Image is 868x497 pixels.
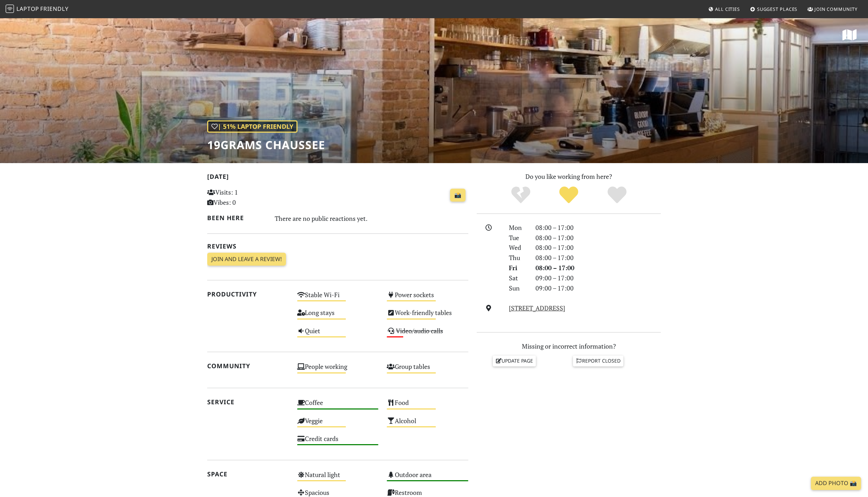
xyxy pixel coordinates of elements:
[207,138,325,152] h1: 19grams Chaussee
[477,171,661,182] p: Do you like working from here?
[715,6,740,12] span: All Cities
[293,415,383,433] div: Veggie
[509,304,565,312] a: [STREET_ADDRESS]
[531,273,665,283] div: 09:00 – 17:00
[747,3,800,15] a: Suggest Places
[545,185,593,205] div: Yes
[293,469,383,487] div: Natural light
[207,290,289,298] h2: Productivity
[207,253,286,266] a: Join and leave a review!
[40,5,68,13] span: Friendly
[6,3,69,15] a: LaptopFriendly LaptopFriendly
[207,214,266,222] h2: Been here
[207,362,289,370] h2: Community
[207,398,289,406] h2: Service
[16,5,39,13] span: Laptop
[531,263,665,273] div: 08:00 – 17:00
[383,469,472,487] div: Outdoor area
[814,6,857,12] span: Join Community
[505,273,531,283] div: Sat
[396,327,443,335] s: Video/audio calls
[497,185,545,205] div: No
[293,325,383,343] div: Quiet
[573,356,623,366] a: Report closed
[207,243,468,250] h2: Reviews
[207,187,289,208] p: Visits: 1 Vibes: 0
[505,283,531,293] div: Sun
[383,289,472,307] div: Power sockets
[383,361,472,379] div: Group tables
[207,120,297,133] div: | 51% Laptop Friendly
[293,433,383,451] div: Credit cards
[293,289,383,307] div: Stable Wi-Fi
[531,283,665,293] div: 09:00 – 17:00
[207,470,289,478] h2: Space
[531,233,665,243] div: 08:00 – 17:00
[477,341,661,351] p: Missing or incorrect information?
[705,3,743,15] a: All Cities
[207,173,468,183] h2: [DATE]
[6,5,14,13] img: LaptopFriendly
[531,243,665,253] div: 08:00 – 17:00
[383,397,472,415] div: Food
[505,263,531,273] div: Fri
[805,3,860,15] a: Join Community
[531,253,665,263] div: 08:00 – 17:00
[505,223,531,233] div: Mon
[383,307,472,325] div: Work-friendly tables
[275,213,469,224] div: There are no public reactions yet.
[293,307,383,325] div: Long stays
[505,243,531,253] div: Wed
[383,415,472,433] div: Alcohol
[505,253,531,263] div: Thu
[450,189,465,202] a: 📸
[493,356,536,366] a: Update page
[505,233,531,243] div: Tue
[757,6,798,12] span: Suggest Places
[293,397,383,415] div: Coffee
[531,223,665,233] div: 08:00 – 17:00
[593,185,641,205] div: Definitely!
[811,477,861,490] a: Add Photo 📸
[293,361,383,379] div: People working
